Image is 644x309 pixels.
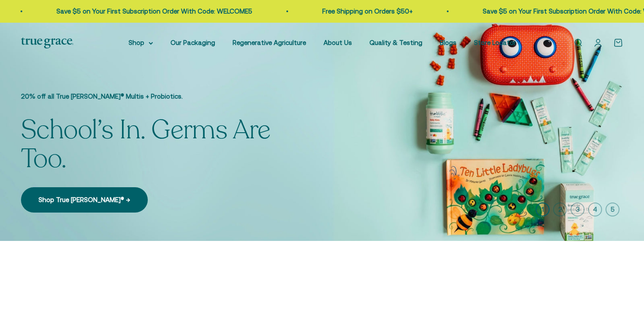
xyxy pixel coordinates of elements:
[553,203,567,216] button: 2
[588,203,602,216] button: 4
[55,6,251,17] p: Save $5 on Your First Subscription Order With Code: WELCOME5
[440,39,456,46] a: Blogs
[21,112,271,177] split-lines: School’s In. Germs Are Too.
[320,7,411,15] a: Free Shipping on Orders $50+
[474,39,516,46] a: Store Locator
[324,39,352,46] a: About Us
[171,39,215,46] a: Our Packaging
[369,39,422,46] a: Quality & Testing
[606,203,620,216] button: 5
[536,203,550,216] button: 1
[21,187,148,213] a: Shop True [PERSON_NAME]® →
[129,38,153,48] summary: Shop
[21,91,310,102] p: 20% off all True [PERSON_NAME]® Multis + Probiotics.
[233,39,306,46] a: Regenerative Agriculture
[571,203,585,216] button: 3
